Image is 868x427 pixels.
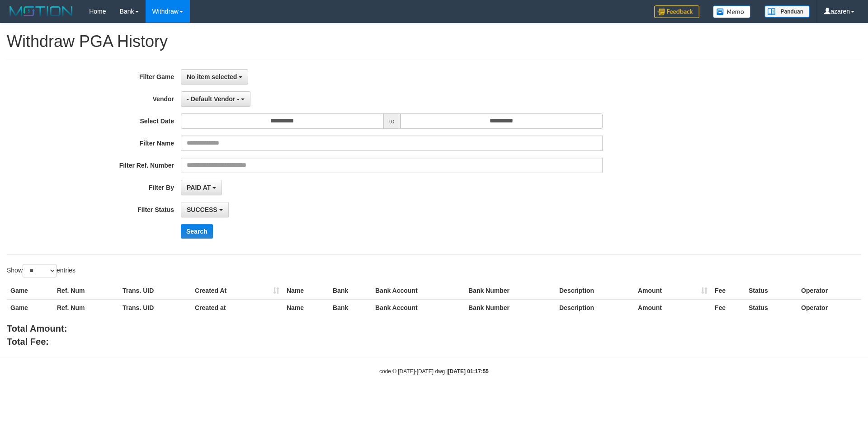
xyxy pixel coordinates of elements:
button: SUCCESS [181,202,229,217]
span: to [383,113,401,129]
th: Description [556,282,634,299]
th: Bank Account [372,299,465,316]
th: Bank Number [465,299,556,316]
b: Total Fee: [7,337,49,347]
b: Total Amount: [7,324,67,333]
th: Status [745,282,797,299]
th: Trans. UID [119,282,191,299]
label: Show entries [7,264,75,277]
th: Game [7,299,53,316]
button: PAID AT [181,180,222,195]
small: code © [DATE]-[DATE] dwg | [379,368,489,375]
th: Ref. Num [53,282,119,299]
th: Operator [797,282,861,299]
th: Created At [191,282,283,299]
strong: [DATE] 01:17:55 [448,368,489,375]
img: Feedback.jpg [654,5,699,18]
th: Fee [711,282,745,299]
th: Fee [711,299,745,316]
span: PAID AT [187,184,211,191]
th: Amount [634,282,711,299]
th: Operator [797,299,861,316]
button: Search [181,224,213,239]
th: Created at [191,299,283,316]
th: Bank Number [465,282,556,299]
img: Button%20Memo.svg [713,5,751,18]
th: Amount [634,299,711,316]
button: - Default Vendor - [181,91,250,107]
button: No item selected [181,69,248,84]
th: Bank [329,282,372,299]
th: Name [283,299,329,316]
th: Trans. UID [119,299,191,316]
img: panduan.png [764,5,810,18]
th: Game [7,282,53,299]
th: Name [283,282,329,299]
th: Bank Account [372,282,465,299]
span: - Default Vendor - [187,95,239,103]
span: SUCCESS [187,206,217,213]
th: Description [556,299,634,316]
select: Showentries [23,264,57,277]
th: Bank [329,299,372,316]
th: Ref. Num [53,299,119,316]
img: MOTION_logo.png [7,5,75,18]
h1: Withdraw PGA History [7,33,861,51]
span: No item selected [187,73,237,80]
th: Status [745,299,797,316]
